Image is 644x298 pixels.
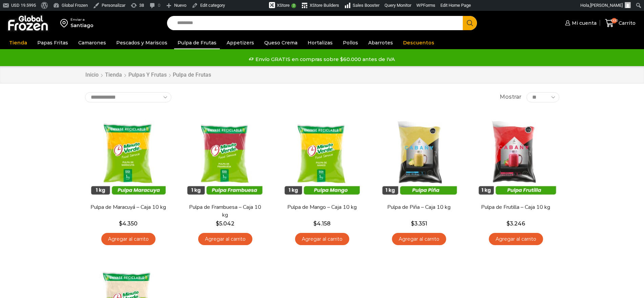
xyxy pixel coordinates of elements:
a: Tienda [6,36,30,49]
div: Enviar a [70,17,94,22]
a: Pulpa de Piña – Caja 10 kg [380,203,458,211]
select: Pedido de la tienda [85,92,171,102]
span: XStore Builders [310,3,339,8]
span: Mi cuenta [570,20,597,26]
a: Queso Crema [261,36,301,49]
nav: Breadcrumb [85,71,211,79]
a: Abarrotes [365,36,396,49]
span: [PERSON_NAME] [590,3,623,8]
a: Pulpa de Frambuesa – Caja 10 kg [186,203,264,219]
button: Search button [463,16,477,30]
bdi: 4.158 [313,220,331,227]
span: 2 [291,3,296,8]
h1: Pulpa de Frutas [173,72,211,78]
a: Descuentos [400,36,438,49]
a: Agregar al carrito: “Pulpa de Frambuesa - Caja 10 kg” [198,233,252,245]
span: $ [216,220,219,227]
a: Pulpa de Maracuyá – Caja 10 kg [89,203,167,211]
span: $ [506,220,510,227]
bdi: 5.042 [216,220,234,227]
div: Santiago [70,22,94,29]
a: Tienda [105,71,122,79]
a: Agregar al carrito: “Pulpa de Frutilla - Caja 10 kg” [489,233,543,245]
span: Carrito [617,20,636,26]
a: Camarones [75,36,109,49]
a: Pulpa de Frutilla – Caja 10 kg [477,203,555,211]
a: Pulpas y Frutas [128,71,167,79]
a: Appetizers [223,36,257,49]
img: address-field-icon.svg [60,17,70,29]
span: $ [313,220,317,227]
bdi: 3.246 [506,220,525,227]
span: 1000 [611,18,617,23]
a: Pescados y Mariscos [113,36,171,49]
a: Agregar al carrito: “Pulpa de Piña - Caja 10 kg” [392,233,446,245]
bdi: 3.351 [411,220,427,227]
img: Visitas de 48 horas. Haz clic para ver más estadísticas del sitio. [231,2,269,10]
a: Pulpa de Frutas [174,36,220,49]
a: Agregar al carrito: “Pulpa de Mango - Caja 10 kg” [295,233,349,245]
a: Pulpa de Mango – Caja 10 kg [283,203,361,211]
a: Pollos [339,36,361,49]
span: $ [119,220,122,227]
span: Sales Booster [353,3,379,8]
a: Papas Fritas [34,36,71,49]
a: Inicio [85,71,99,79]
a: 1000 Carrito [603,15,637,31]
span: XStore [277,3,290,8]
bdi: 4.350 [119,220,138,227]
span: Mostrar [500,93,521,101]
img: xstore [269,2,275,8]
a: Agregar al carrito: “Pulpa de Maracuyá - Caja 10 kg” [101,233,155,245]
a: Hortalizas [304,36,336,49]
a: Mi cuenta [563,16,597,30]
span: $ [411,220,414,227]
